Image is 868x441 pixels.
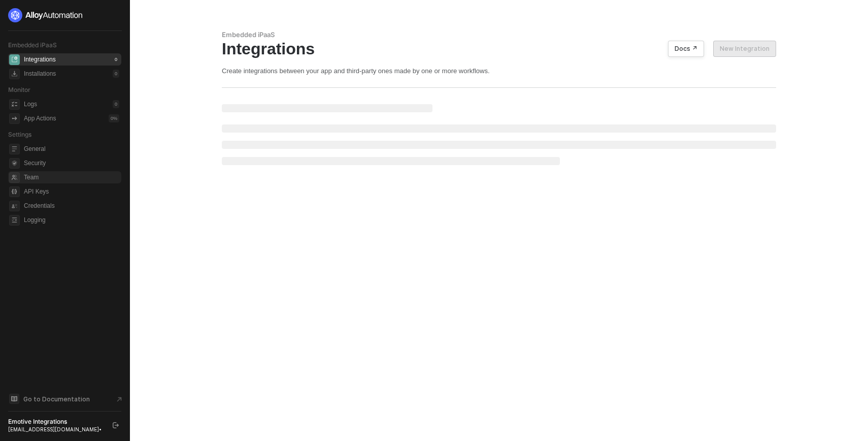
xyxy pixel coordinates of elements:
[23,395,90,403] span: Go to Documentation
[9,201,20,211] span: credentials
[9,186,20,197] span: api-key
[713,41,776,57] button: New Integration
[24,114,56,123] div: App Actions
[9,172,20,183] span: team
[24,185,119,198] span: API Keys
[8,393,122,405] a: Knowledge Base
[24,157,119,169] span: Security
[9,158,20,169] span: security
[113,422,119,428] span: logout
[222,39,776,58] div: Integrations
[222,67,776,75] div: Create integrations between your app and third-party ones made by one or more workflows.
[113,100,119,108] div: 0
[24,200,119,212] span: Credentials
[8,41,57,49] span: Embedded iPaaS
[675,45,697,53] div: Docs ↗
[9,394,19,404] span: documentation
[9,69,20,79] span: installations
[8,8,83,22] img: logo
[8,86,30,93] span: Monitor
[222,30,776,39] div: Embedded iPaaS
[9,99,20,110] span: icon-logs
[24,70,56,78] div: Installations
[24,55,56,64] div: Integrations
[113,55,119,64] div: 0
[24,214,119,226] span: Logging
[8,8,121,22] a: logo
[8,418,104,426] div: Emotive Integrations
[9,144,20,154] span: general
[668,41,704,57] button: Docs ↗
[9,54,20,65] span: integrations
[9,113,20,124] span: icon-app-actions
[24,100,37,109] div: Logs
[8,426,104,433] div: [EMAIL_ADDRESS][DOMAIN_NAME] •
[114,394,124,404] span: document-arrow
[109,114,119,122] div: 0 %
[113,70,119,78] div: 0
[9,215,20,226] span: logging
[24,171,119,183] span: Team
[8,131,31,138] span: Settings
[24,143,119,155] span: General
